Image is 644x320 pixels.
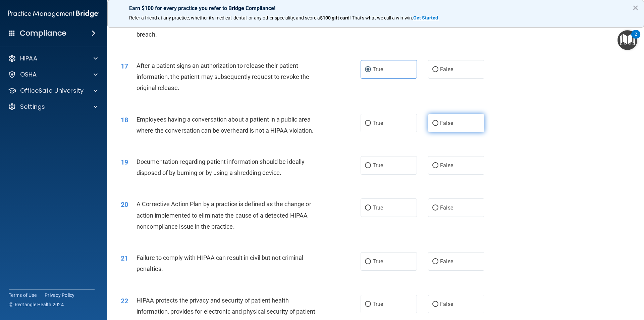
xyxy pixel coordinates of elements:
span: False [440,120,453,126]
input: False [432,205,438,211]
span: True [373,162,383,169]
p: OSHA [20,71,37,79]
input: False [432,302,438,307]
span: True [373,204,383,211]
a: OSHA [8,71,98,79]
input: False [432,121,438,126]
strong: $100 gift card [320,15,350,20]
span: False [440,66,453,73]
span: 21 [121,254,128,262]
input: False [432,67,438,72]
span: True [373,301,383,307]
input: True [365,121,371,126]
span: False [440,162,453,169]
span: True [373,258,383,265]
img: PMB logo [8,7,99,20]
span: 19 [121,158,128,166]
button: Close [632,2,639,13]
p: HIPAA [20,54,37,62]
span: Employees having a conversation about a patient in a public area where the conversation can be ov... [137,116,314,134]
strong: Get Started [413,15,438,20]
h4: Compliance [20,29,66,38]
a: OfficeSafe University [8,87,98,95]
span: Ⓒ Rectangle Health 2024 [9,301,64,308]
span: False [440,301,453,307]
button: Open Resource Center, 2 new notifications [618,30,637,50]
span: Failure to comply with HIPAA can result in civil but not criminal penalties. [137,254,304,272]
span: True [373,120,383,126]
span: After a patient signs an authorization to release their patient information, the patient may subs... [137,62,309,91]
span: ! That's what we call a win-win. [350,15,413,20]
input: True [365,67,371,72]
p: OfficeSafe University [20,87,84,95]
p: Settings [20,103,45,111]
a: Privacy Policy [45,292,75,299]
span: A Corrective Action Plan by a practice is defined as the change or action implemented to eliminat... [137,200,311,230]
div: 2 [635,34,637,43]
span: 18 [121,116,128,124]
a: Terms of Use [9,292,37,299]
input: True [365,259,371,264]
input: False [432,259,438,264]
p: Earn $100 for every practice you refer to Bridge Compliance! [129,5,622,11]
input: False [432,163,438,168]
span: If a breach of PHI involves more than 500 patient(s), a press release must be issued to the major... [137,8,319,38]
span: 22 [121,297,128,305]
input: True [365,205,371,211]
input: True [365,302,371,307]
span: False [440,204,453,211]
a: HIPAA [8,54,98,62]
input: True [365,163,371,168]
span: False [440,258,453,265]
span: True [373,66,383,73]
a: Get Started [413,15,439,20]
span: Refer a friend at any practice, whether it's medical, dental, or any other speciality, and score a [129,15,320,20]
span: 17 [121,62,128,70]
a: Settings [8,103,98,111]
span: 20 [121,200,128,209]
span: Documentation regarding patient information should be ideally disposed of by burning or by using ... [137,158,305,176]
